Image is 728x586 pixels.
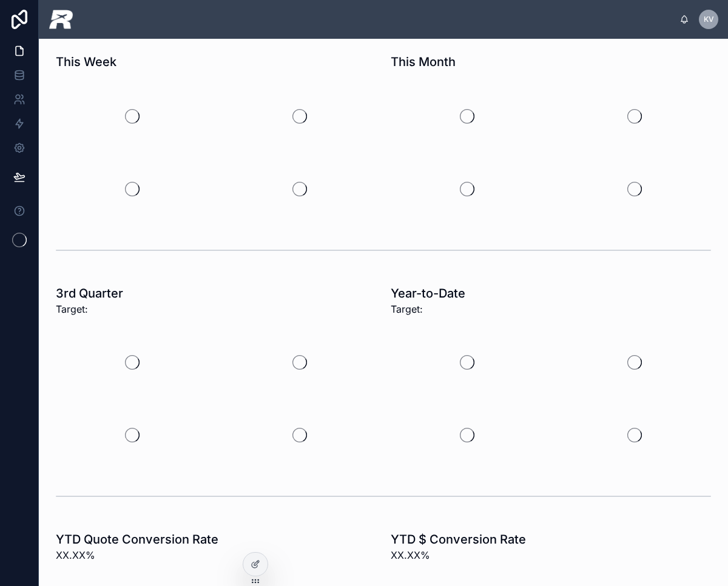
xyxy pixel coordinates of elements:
h1: YTD Quote Conversion Rate [56,531,218,548]
span: Target: [56,302,123,316]
img: App logo [49,10,73,29]
h1: 3rd Quarter [56,285,123,302]
h1: YTD $ Conversion Rate [391,531,526,548]
div: scrollable content [83,17,679,22]
span: KV [704,15,714,24]
h1: This Month [391,53,456,70]
span: XX.XX% [56,548,218,562]
span: Target: [391,302,465,316]
h1: Year-to-Date [391,285,465,302]
span: XX.XX% [391,548,526,562]
h1: This Week [56,53,116,70]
